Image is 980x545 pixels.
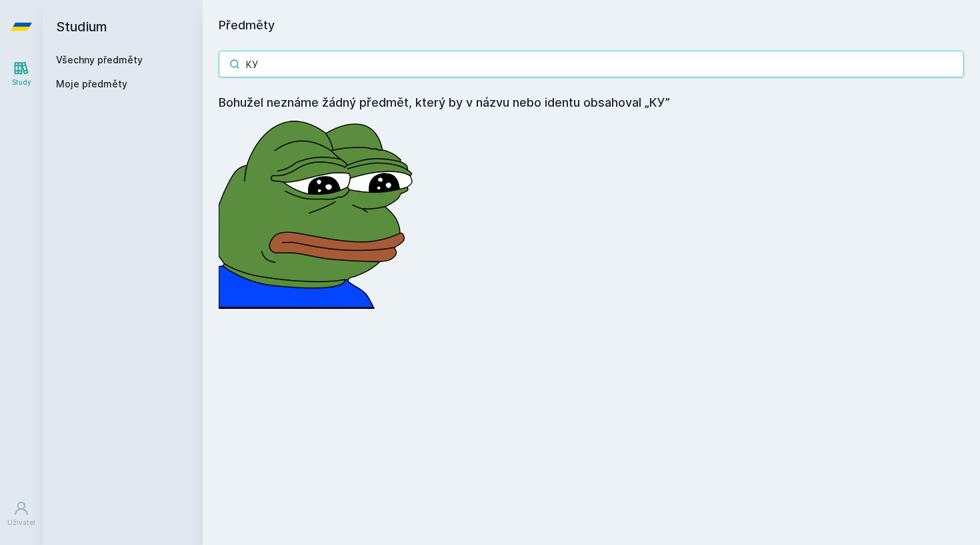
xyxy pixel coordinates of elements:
img: error_picture.png [219,112,419,309]
div: Study [12,77,31,87]
a: Všechny předměty [56,54,143,65]
input: Název nebo ident předmětu… [219,51,964,77]
span: Moje předměty [56,77,127,91]
div: Uživatel [7,518,35,528]
h1: Předměty [219,16,964,35]
h4: Bohužel neznáme žádný předmět, který by v názvu nebo identu obsahoval „КУ” [219,93,964,112]
a: Study [3,53,40,94]
a: Uživatel [3,494,40,534]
